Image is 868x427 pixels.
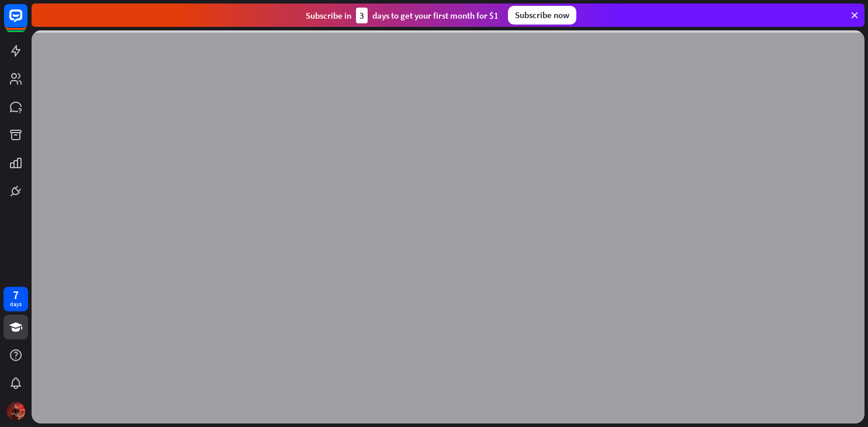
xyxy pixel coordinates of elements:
[10,300,22,308] div: days
[4,287,28,311] a: 7 days
[306,8,499,23] div: Subscribe in days to get your first month for $1
[13,290,19,300] div: 7
[356,8,368,23] div: 3
[508,6,576,25] div: Subscribe now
